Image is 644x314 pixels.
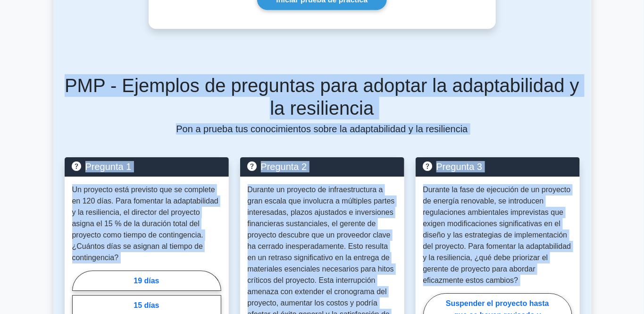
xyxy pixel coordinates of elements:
font: 15 días [134,301,159,309]
font: Pregunta 3 [436,161,483,172]
font: Pon a prueba tus conocimientos sobre la adaptabilidad y la resiliencia [176,124,468,134]
font: Pregunta 2 [261,161,307,172]
font: Pregunta 1 [85,161,132,172]
font: Durante la fase de ejecución de un proyecto de energía renovable, se introducen regulaciones ambi... [423,186,571,284]
font: 19 días [134,277,159,285]
font: Un proyecto está previsto que se complete en 120 días. Para fomentar la adaptabilidad y la resili... [72,186,218,262]
font: PMP - Ejemplos de preguntas para adoptar la adaptabilidad y la resiliencia [65,75,579,119]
